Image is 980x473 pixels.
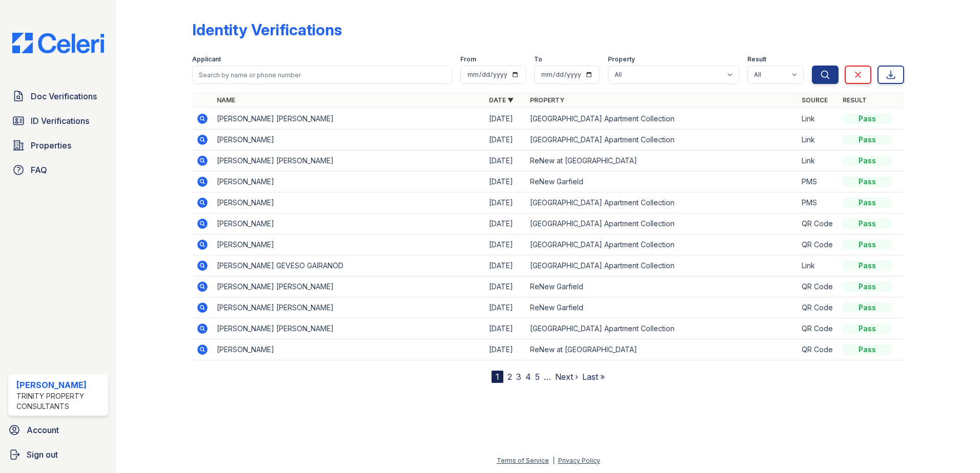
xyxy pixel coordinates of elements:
[798,130,839,150] td: Link
[485,318,526,339] td: [DATE]
[798,276,839,297] td: QR Code
[802,96,828,104] a: Source
[526,234,798,255] td: [GEOGRAPHIC_DATA] Apartment Collection
[213,318,485,339] td: [PERSON_NAME] [PERSON_NAME]
[192,66,452,84] input: Search by name or phone number
[843,324,892,334] div: Pass
[843,345,892,355] div: Pass
[526,276,798,297] td: ReNew Garfield
[534,55,542,63] label: To
[798,192,839,213] td: PMS
[516,372,521,382] a: 3
[843,261,892,271] div: Pass
[555,372,578,382] a: Next ›
[526,150,798,171] td: ReNew at [GEOGRAPHIC_DATA]
[213,297,485,318] td: [PERSON_NAME] [PERSON_NAME]
[213,130,485,150] td: [PERSON_NAME]
[485,109,526,130] td: [DATE]
[8,86,108,106] a: Doc Verifications
[192,55,221,63] label: Applicant
[31,164,47,176] span: FAQ
[492,371,503,383] div: 1
[485,297,526,318] td: [DATE]
[16,391,104,412] div: Trinity Property Consultants
[217,96,235,104] a: Name
[213,192,485,213] td: [PERSON_NAME]
[485,130,526,150] td: [DATE]
[213,213,485,234] td: [PERSON_NAME]
[526,318,798,339] td: [GEOGRAPHIC_DATA] Apartment Collection
[8,135,108,156] a: Properties
[31,90,97,102] span: Doc Verifications
[843,282,892,292] div: Pass
[535,372,540,382] a: 5
[843,135,892,145] div: Pass
[485,276,526,297] td: [DATE]
[8,111,108,131] a: ID Verifications
[497,457,549,464] a: Terms of Service
[213,339,485,360] td: [PERSON_NAME]
[798,339,839,360] td: QR Code
[192,20,342,39] div: Identity Verifications
[4,420,112,440] a: Account
[485,339,526,360] td: [DATE]
[526,171,798,192] td: ReNew Garfield
[526,130,798,150] td: [GEOGRAPHIC_DATA] Apartment Collection
[798,171,839,192] td: PMS
[16,379,104,391] div: [PERSON_NAME]
[213,255,485,276] td: [PERSON_NAME] GEVESO GAIRANOD
[798,234,839,255] td: QR Code
[798,213,839,234] td: QR Code
[27,424,59,436] span: Account
[213,234,485,255] td: [PERSON_NAME]
[843,114,892,124] div: Pass
[8,160,108,180] a: FAQ
[31,139,71,152] span: Properties
[843,177,892,187] div: Pass
[747,55,766,63] label: Result
[843,303,892,313] div: Pass
[526,255,798,276] td: [GEOGRAPHIC_DATA] Apartment Collection
[213,171,485,192] td: [PERSON_NAME]
[843,96,867,104] a: Result
[460,55,476,63] label: From
[485,255,526,276] td: [DATE]
[485,150,526,171] td: [DATE]
[485,171,526,192] td: [DATE]
[558,457,600,464] a: Privacy Policy
[31,115,89,127] span: ID Verifications
[27,448,58,461] span: Sign out
[4,444,112,465] a: Sign out
[213,109,485,130] td: [PERSON_NAME] [PERSON_NAME]
[213,150,485,171] td: [PERSON_NAME] [PERSON_NAME]
[798,150,839,171] td: Link
[526,192,798,213] td: [GEOGRAPHIC_DATA] Apartment Collection
[798,109,839,130] td: Link
[843,219,892,229] div: Pass
[843,198,892,208] div: Pass
[213,276,485,297] td: [PERSON_NAME] [PERSON_NAME]
[798,255,839,276] td: Link
[526,109,798,130] td: [GEOGRAPHIC_DATA] Apartment Collection
[485,192,526,213] td: [DATE]
[544,371,551,383] span: …
[798,318,839,339] td: QR Code
[526,213,798,234] td: [GEOGRAPHIC_DATA] Apartment Collection
[553,457,555,464] div: |
[525,372,531,382] a: 4
[507,372,512,382] a: 2
[489,96,514,104] a: Date ▼
[582,372,605,382] a: Last »
[485,234,526,255] td: [DATE]
[526,297,798,318] td: ReNew Garfield
[608,55,635,63] label: Property
[530,96,564,104] a: Property
[4,33,112,53] img: CE_Logo_Blue-a8612792a0a2168367f1c8372b55b34899dd931a85d93a1a3d3e32e68fde9ad4.png
[526,339,798,360] td: ReNew at [GEOGRAPHIC_DATA]
[485,213,526,234] td: [DATE]
[798,297,839,318] td: QR Code
[843,240,892,250] div: Pass
[843,156,892,166] div: Pass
